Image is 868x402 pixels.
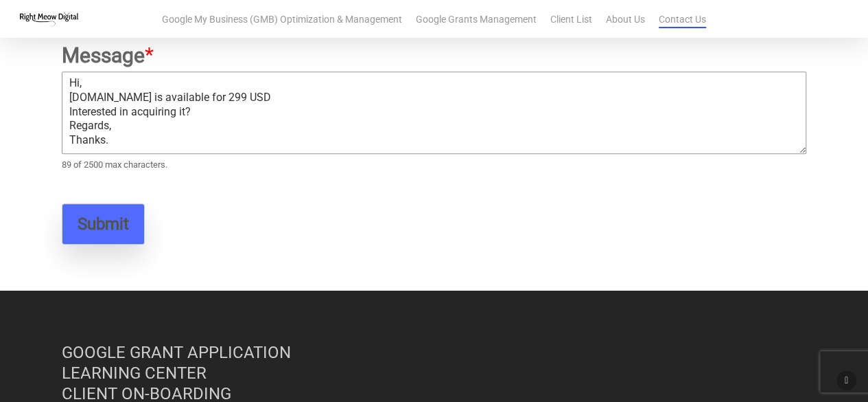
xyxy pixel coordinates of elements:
[62,203,145,245] button: Submit
[62,364,207,383] a: LEARNING CENTER
[550,12,592,26] a: Client List
[606,12,645,26] a: About Us
[416,12,537,26] a: Google Grants Management
[659,12,706,26] a: Contact Us
[162,12,402,26] a: Google My Business (GMB) Optimization & Management
[62,42,806,69] label: Message
[62,343,291,362] a: GOOGLE GRANT APPLICATION
[62,159,806,171] div: 89 of 2500 max characters.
